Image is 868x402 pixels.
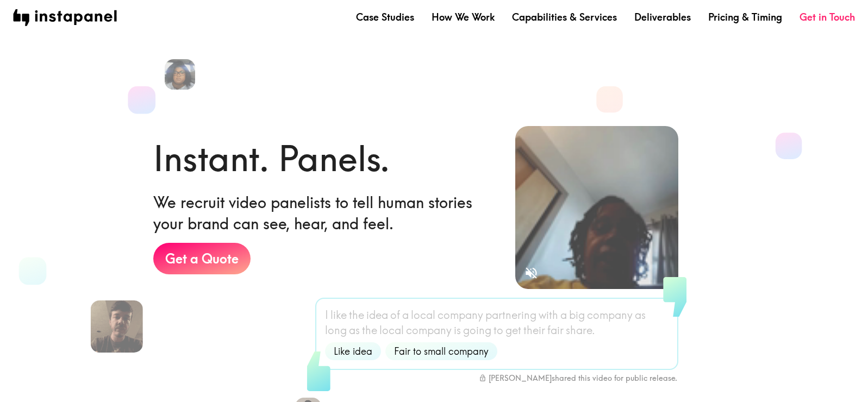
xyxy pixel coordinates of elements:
[520,261,543,285] button: Sound is off
[402,307,409,323] span: a
[485,307,536,323] span: partnering
[153,192,497,234] h6: We recruit video panelists to tell human stories your brand can see, hear, and feel.
[366,307,388,323] span: idea
[634,10,691,24] a: Deliverables
[635,307,646,323] span: as
[325,323,347,338] span: long
[362,323,377,338] span: the
[327,344,379,358] span: Like idea
[708,10,782,24] a: Pricing & Timing
[505,323,521,338] span: get
[523,323,545,338] span: their
[479,373,677,383] div: [PERSON_NAME] shared this video for public release.
[454,323,461,338] span: is
[13,9,117,26] img: instapanel
[91,300,143,353] img: Spencer
[153,243,251,274] a: Get a Quote
[463,323,491,338] span: going
[569,307,585,323] span: big
[330,307,347,323] span: like
[379,323,404,338] span: local
[411,307,435,323] span: local
[325,307,328,323] span: I
[539,307,558,323] span: with
[390,307,400,323] span: of
[512,10,617,24] a: Capabilities & Services
[406,323,452,338] span: company
[587,307,633,323] span: company
[349,307,364,323] span: the
[432,10,495,24] a: How We Work
[566,323,595,338] span: share.
[349,323,360,338] span: as
[494,323,503,338] span: to
[438,307,483,323] span: company
[165,59,195,90] img: Cassandra
[560,307,567,323] span: a
[356,10,414,24] a: Case Studies
[153,134,390,183] h1: Instant. Panels.
[800,10,855,24] a: Get in Touch
[388,344,495,358] span: Fair to small company
[547,323,564,338] span: fair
